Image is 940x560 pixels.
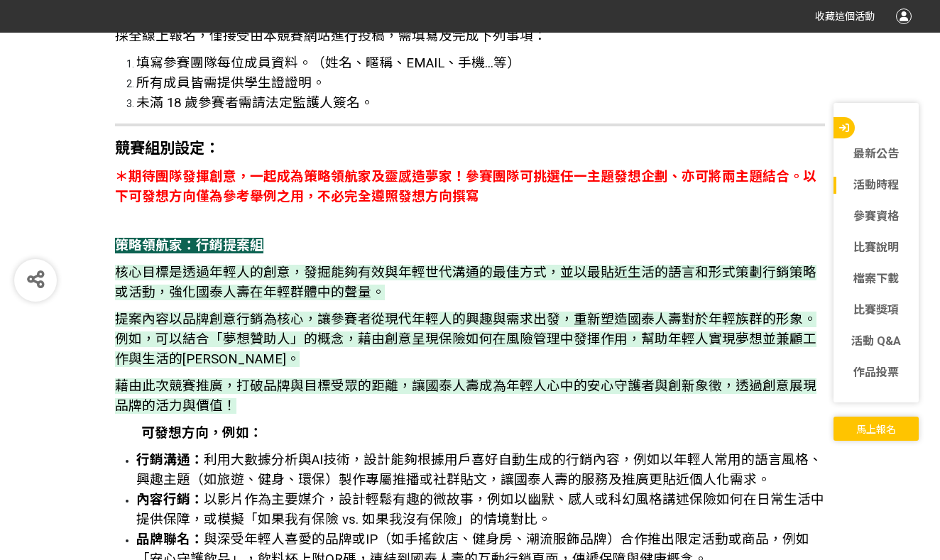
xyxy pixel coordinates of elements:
[136,95,373,111] span: 未滿 18 歲參賽者需請法定監護人簽名。
[834,302,919,319] a: 比賽獎項
[834,239,919,256] a: 比賽說明
[136,55,520,71] span: 填寫參賽團隊每位成員資料。（姓名、暱稱、EMAIL、手機...等）
[115,28,547,44] span: 採全線上報名，僅接受由本競賽網站進行投稿，需填寫及完成下列事項：
[136,75,325,91] span: 所有成員皆需提供學生證證明。
[115,265,816,300] span: 核心目標是透過年輕人的創意，發掘能夠有效與年輕世代溝通的最佳方式，並以最貼近生活的語言和形式策劃行銷策略或活動，強化國泰人壽在年輕群體中的聲量。
[115,312,816,367] span: 提案內容以品牌創意行銷為核心，讓參賽者從現代年輕人的興趣與需求出發，重新塑造國泰人壽對於年輕族群的形象。例如，可以結合「夢想贊助人」的概念，藉由創意呈現保險如何在風險管理中發揮作用，幫助年輕人實...
[136,452,822,488] span: 利用大數據分析與AI技術，設計能夠根據用戶喜好自動生成的行銷內容，例如以年輕人常用的語言風格、興趣主題（如旅遊、健身、環保）製作專屬推播或社群貼文，讓國泰人壽的服務及推廣更貼近個人化需求。
[834,270,919,287] a: 檔案下載
[115,238,263,253] strong: 策略領航家：行銷提案組
[834,208,919,225] a: 參賽資格
[136,492,824,527] span: 以影片作為主要媒介，設計輕鬆有趣的微故事，例如以幽默、感人或科幻風格講述保險如何在日常生活中提供保障，或模擬「如果我有保險 vs. 如果我沒有保險」的情境對比。
[141,425,263,441] strong: 可發想方向，例如：
[853,366,899,379] span: 作品投票
[834,177,919,194] a: 活動時程
[834,333,919,350] a: 活動 Q&A
[136,492,204,507] strong: 內容行銷：
[136,532,204,547] strong: 品牌聯名：
[815,11,875,22] span: 收藏這個活動
[834,417,919,441] button: 馬上報名
[115,139,219,157] strong: 競賽組別設定：
[834,146,919,163] a: 最新公告
[115,378,816,414] span: 藉由此次競賽推廣，打破品牌與目標受眾的距離，讓國泰人壽成為年輕人心中的安心守護者與創新象徵，透過創意展現品牌的活力與價值！
[115,169,816,204] strong: ＊期待團隊發揮創意，一起成為策略領航家及靈感造夢家！參賽團隊可挑選任一主題發想企劃、亦可將兩主題結合。以下可發想方向僅為參考舉例之用，不必完全遵照發想方向撰寫
[856,424,896,435] span: 馬上報名
[136,452,204,468] strong: 行銷溝通：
